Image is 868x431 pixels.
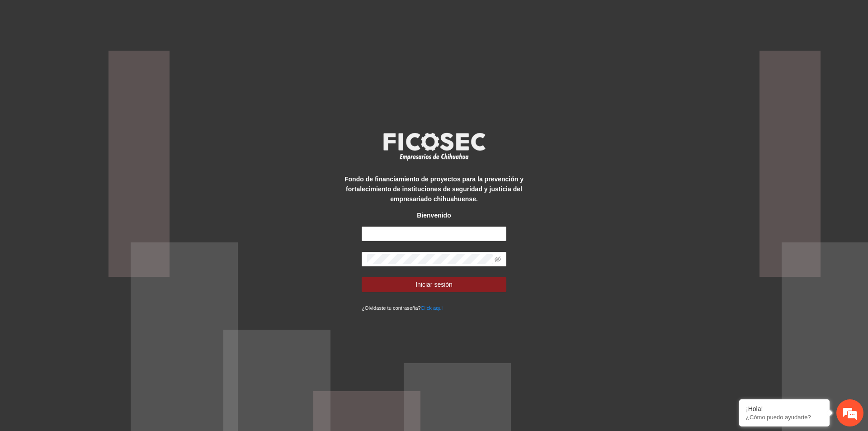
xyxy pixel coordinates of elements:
strong: Bienvenido [417,212,451,219]
small: ¿Olvidaste tu contraseña? [362,305,443,311]
div: ¡Hola! [746,405,823,412]
a: Click aqui [421,305,443,311]
span: eye-invisible [495,256,501,262]
strong: Fondo de financiamiento de proyectos para la prevención y fortalecimiento de instituciones de seg... [344,175,524,203]
button: Iniciar sesión [362,277,506,292]
img: logo [377,130,491,163]
p: ¿Cómo puedo ayudarte? [746,414,823,421]
span: Iniciar sesión [415,279,453,289]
